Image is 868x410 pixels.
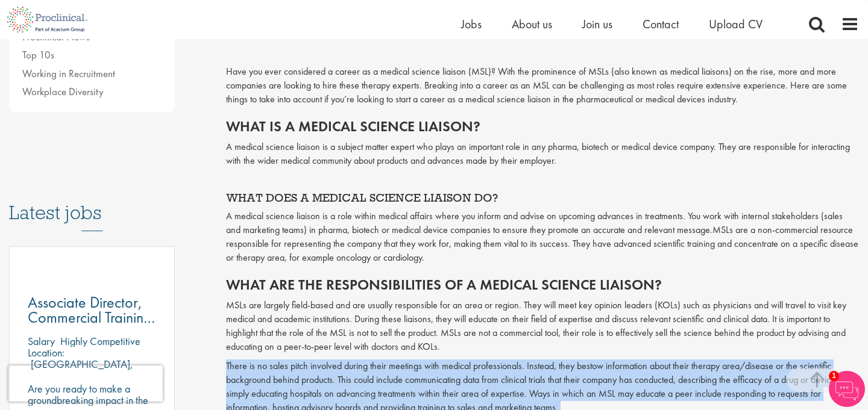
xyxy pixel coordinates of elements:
p: [GEOGRAPHIC_DATA], [GEOGRAPHIC_DATA] [28,357,133,382]
a: Proclinical News [22,30,90,43]
span: Associate Director, Commercial Training Lead [28,292,155,343]
a: Workplace Diversity [22,85,104,98]
img: Chatbot [829,371,865,407]
p: Have you ever considered a career as a medical science liaison (MSL)? With the prominence of MSLs... [226,65,859,107]
a: Contact [643,16,679,32]
h3: Latest jobs [9,172,175,231]
a: Top 10s [22,48,54,61]
a: Join us [582,16,612,32]
p: A medical science liaison is a subject matter expert who plays an important role in any pharma, b... [226,140,859,168]
a: Jobs [461,16,482,32]
span: 1 [829,371,839,381]
h2: What are the responsibilities of a medical science liaison? [226,277,859,293]
a: Upload CV [709,16,763,32]
a: About us [512,16,552,32]
p: MSLs are largely field-based and are usually responsible for an area or region. They will meet ke... [226,299,859,353]
h2: What is a medical science liaison? [226,119,859,134]
span: A medical science liaison is a role within medical affairs where you inform and advise on upcomin... [226,210,843,236]
a: Working in Recruitment [22,67,115,80]
p: Highly Competitive [60,334,140,348]
span: Salary [28,334,55,348]
iframe: reCAPTCHA [8,365,163,402]
span: MSLs are a non-commercial resource responsible for representing the company that they work for, m... [226,223,858,264]
span: Location: [28,346,64,359]
a: Associate Director, Commercial Training Lead [28,295,156,325]
span: WHAT DOES A MEDICAL SCIENCE LIAISON DO? [226,190,498,205]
